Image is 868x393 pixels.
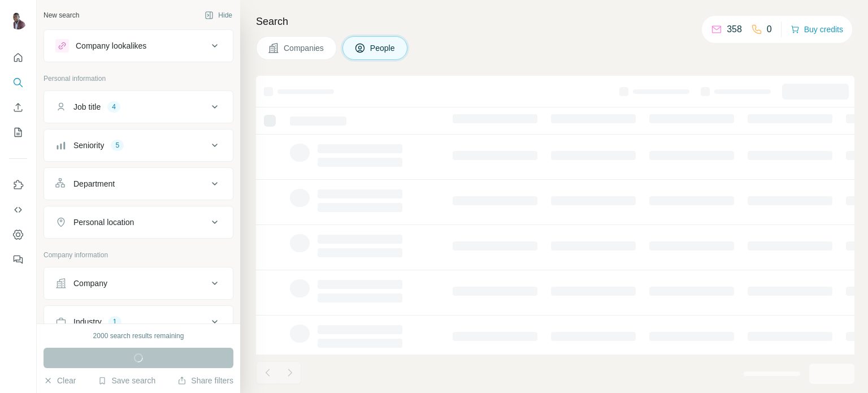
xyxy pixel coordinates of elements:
span: People [370,42,396,54]
p: 0 [767,23,772,36]
button: Save search [98,375,155,386]
div: Personal location [73,217,134,228]
p: Company information [44,250,233,260]
div: 5 [111,140,124,150]
button: Use Surfe on LinkedIn [9,175,27,195]
button: Seniority5 [44,132,233,159]
p: Personal information [44,74,233,84]
button: Job title4 [44,93,233,120]
span: Companies [284,42,325,54]
button: Personal location [44,209,233,236]
div: Company lookalikes [76,40,146,51]
img: Avatar [9,11,27,29]
div: Job title [73,101,101,113]
div: Seniority [73,140,104,151]
button: Feedback [9,249,27,270]
button: Company lookalikes [44,32,233,59]
button: Industry1 [44,308,233,335]
h4: Search [256,14,854,29]
button: Dashboard [9,224,27,245]
button: My lists [9,122,27,142]
div: 4 [107,102,120,112]
button: Department [44,170,233,197]
button: Hide [197,7,240,24]
button: Quick start [9,47,27,68]
div: Department [73,178,115,189]
button: Company [44,270,233,297]
button: Use Surfe API [9,200,27,220]
p: 358 [727,23,742,36]
button: Share filters [177,375,233,386]
button: Buy credits [791,21,843,37]
div: Industry [73,316,102,327]
div: Company [73,278,107,289]
div: 1 [108,317,121,327]
button: Search [9,72,27,93]
button: Clear [44,375,76,386]
div: New search [44,10,79,20]
button: Enrich CSV [9,97,27,118]
div: 2000 search results remaining [93,331,184,341]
